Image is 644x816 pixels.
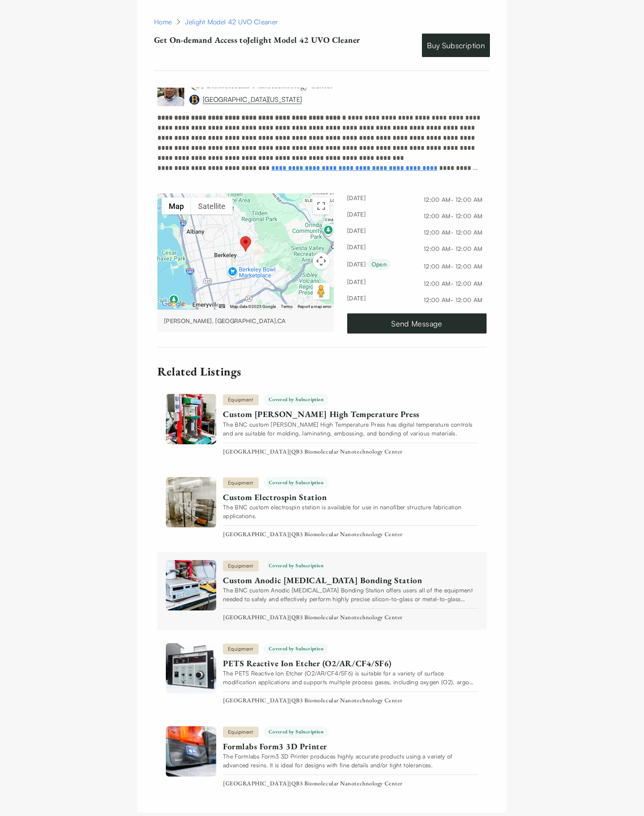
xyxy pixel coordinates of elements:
div: [GEOGRAPHIC_DATA] | QB3 Biomolecular Nanotechnology Center [223,697,478,704]
img: PETS Reactive Ion Etcher (O2/AR/CF4/SF6) [166,643,216,693]
button: Show satellite imagery [191,198,233,214]
button: Keyboard shortcuts [219,304,225,308]
a: Buy Subscription [422,34,490,57]
a: Report a map error [298,304,331,309]
img: University of California, Berkeley [189,95,199,104]
a: Formlabs Form3 3D Printer [223,741,475,752]
a: Custom [PERSON_NAME] High Temperature Press [223,409,475,420]
div: [GEOGRAPHIC_DATA] | QB3 Biomolecular Nanotechnology Center [223,780,478,787]
span: Equipment [223,727,259,738]
a: Home [154,17,172,27]
span: [DATE] [347,210,366,222]
span: Covered by Subscription [264,477,329,489]
span: Equipment [223,394,259,405]
div: [GEOGRAPHIC_DATA] | QB3 Biomolecular Nanotechnology Center [223,531,478,538]
button: Toggle fullscreen view [313,198,330,214]
span: Equipment [223,561,259,571]
p: Get On-demand Access to Jelight Model 42 UVO Cleaner [154,34,360,46]
span: 12:00 AM - 12:00 AM [412,296,482,307]
a: Send Message [347,313,487,334]
button: Drag Pegman onto the map to open Street View [313,283,330,300]
img: QB3 Biomolecular Nanotechnology Center [157,78,184,106]
span: 12:00 AM - 12:00 AM [412,263,482,273]
img: Custom Carver High Temperature Press [166,394,216,444]
span: 12:00 AM - 12:00 AM [412,212,482,223]
span: [DATE] [347,277,366,289]
span: Equipment [223,477,259,488]
span: [DATE] [347,259,390,273]
a: Terms (opens in new tab) [281,304,293,309]
span: [DATE] [347,193,366,206]
a: [GEOGRAPHIC_DATA][US_STATE] [203,94,302,104]
span: 12:00 AM - 12:00 AM [412,280,482,290]
div: The BNC custom [PERSON_NAME] High Temperature Press has digital temperature controls and are suit... [223,420,475,438]
a: Custom Electrospin Station [223,492,475,503]
h3: Related Listings [157,364,487,379]
div: Open [367,259,390,270]
span: Map data ©2025 Google [230,304,276,309]
span: Covered by Subscription [264,394,329,406]
span: [DATE] [347,242,366,255]
span: Covered by Subscription [264,643,329,655]
img: Formlabs Form3 3D Printer [166,726,216,777]
div: The BNC custom electrospin station is available for use in nanofiber structure fabrication applic... [223,503,475,520]
div: [GEOGRAPHIC_DATA] | QB3 Biomolecular Nanotechnology Center [223,448,478,456]
img: Custom Anodic High Voltage Bonding Station [166,560,216,610]
a: Open this area in Google Maps (opens a new window) [160,299,187,310]
span: Equipment [223,644,259,654]
span: Covered by Subscription [264,726,329,738]
div: Jelight Model 42 UVO Cleaner [185,17,278,27]
div: The BNC custom Anodic [MEDICAL_DATA] Bonding Station offers users all of the equipment needed to ... [223,586,475,603]
div: The PETS Reactive Ion Etcher (O2/AR/CF4/SF6) is suitable for a variety of surface modification ap... [223,669,475,686]
span: 12:00 AM - 12:00 AM [412,245,482,255]
span: 12:00 AM - 12:00 AM [412,229,482,239]
span: [DATE] [347,294,366,306]
button: Show street map [162,198,191,214]
div: The Formlabs Form3 3D Printer produces highly accurate products using a variety of advanced resin... [223,752,475,769]
div: [GEOGRAPHIC_DATA] | QB3 Biomolecular Nanotechnology Center [223,614,478,621]
span: Covered by Subscription [264,560,329,572]
span: 12:00 AM - 12:00 AM [412,196,482,206]
button: Map camera controls [313,253,330,269]
img: Google [160,299,187,310]
div: [PERSON_NAME], [GEOGRAPHIC_DATA] , CA [164,316,327,325]
a: PETS Reactive Ion Etcher (O2/AR/CF4/SF6) [223,658,475,669]
img: Custom Electrospin Station [166,477,216,527]
span: [DATE] [347,226,366,238]
a: Custom Anodic [MEDICAL_DATA] Bonding Station [223,575,475,586]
